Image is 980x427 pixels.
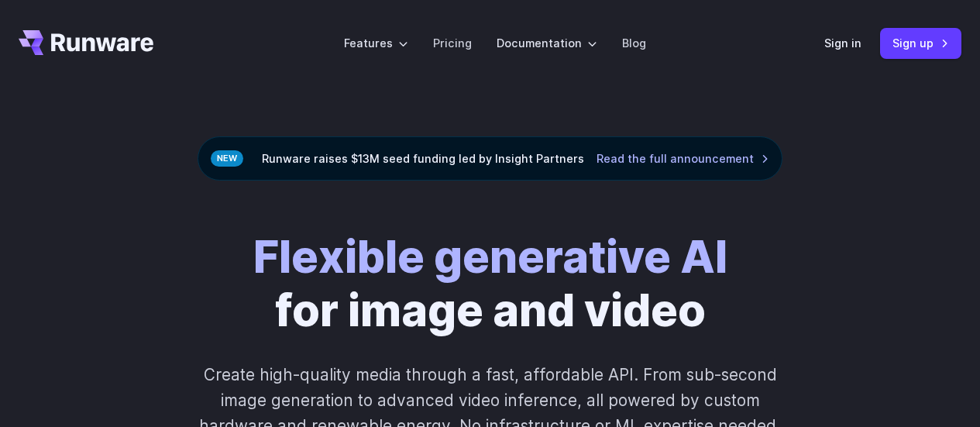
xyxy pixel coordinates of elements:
[253,230,727,337] h1: for image and video
[19,30,153,55] a: Go to /
[433,34,472,52] a: Pricing
[824,34,861,52] a: Sign in
[497,34,597,52] label: Documentation
[880,28,961,58] a: Sign up
[597,150,769,167] a: Read the full announcement
[344,34,408,52] label: Features
[622,34,646,52] a: Blog
[253,229,727,284] strong: Flexible generative AI
[198,136,782,181] div: Runware raises $13M seed funding led by Insight Partners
